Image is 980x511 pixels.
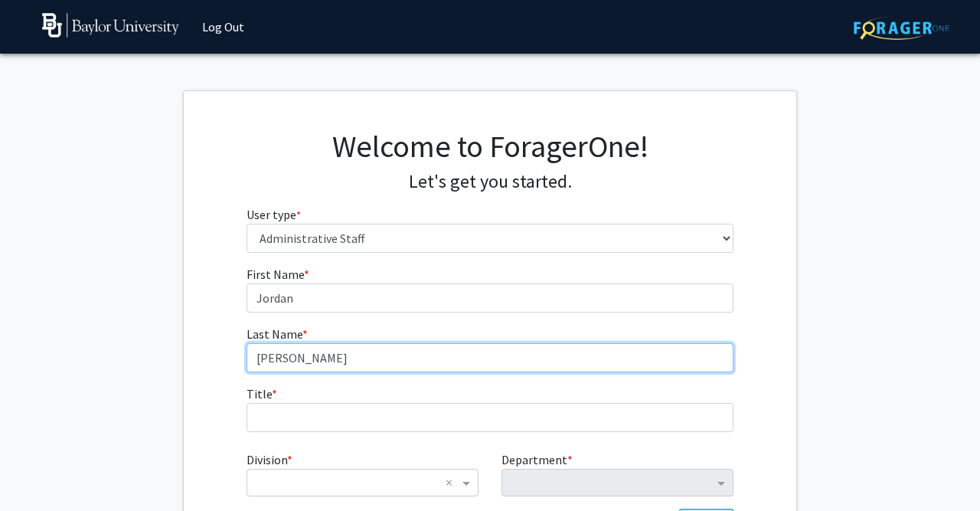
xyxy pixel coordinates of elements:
[247,386,272,401] span: Title
[247,267,304,282] span: First Name
[247,171,734,193] h4: Let's get you started.
[446,473,459,492] span: Clear all
[501,469,733,496] ng-select: Department
[854,16,949,40] img: ForagerOne Logo
[490,450,745,496] div: Department
[42,13,179,38] img: Baylor University Logo
[247,205,301,224] label: User type
[247,128,734,165] h1: Welcome to ForagerOne!
[247,469,479,496] ng-select: Division
[247,326,302,342] span: Last Name
[11,442,65,500] iframe: Chat
[235,450,490,496] div: Division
